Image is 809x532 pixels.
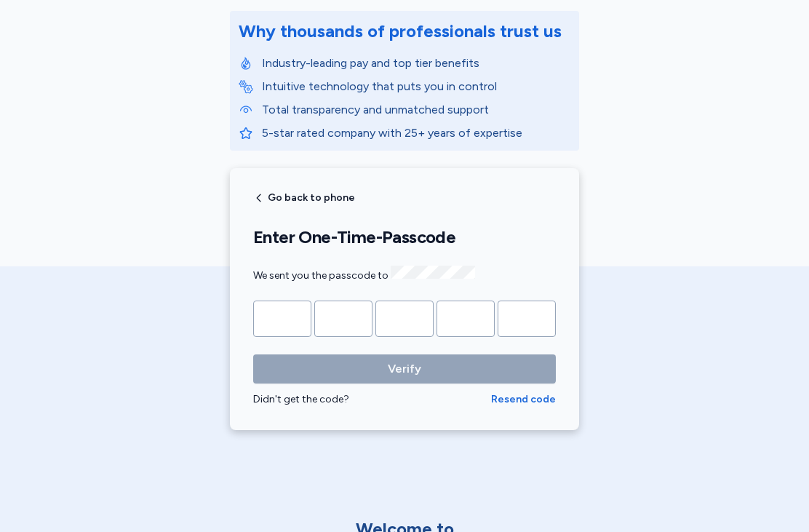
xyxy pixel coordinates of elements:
span: Verify [388,360,421,378]
span: Go back to phone [268,193,355,203]
p: Intuitive technology that puts you in control [262,78,570,95]
button: Resend code [491,392,556,407]
input: Please enter OTP character 2 [314,301,372,337]
input: Please enter OTP character 3 [375,301,434,337]
input: Please enter OTP character 1 [253,301,311,337]
span: We sent you the passcode to [253,269,475,282]
p: Industry-leading pay and top tier benefits [262,55,570,72]
p: 5-star rated company with 25+ years of expertise [262,124,570,142]
input: Please enter OTP character 5 [498,301,556,337]
button: Verify [253,354,556,384]
button: Go back to phone [253,192,355,204]
div: Why thousands of professionals trust us [239,20,562,43]
div: Didn't get the code? [253,392,491,407]
h1: Enter One-Time-Passcode [253,226,556,248]
p: Total transparency and unmatched support [262,101,570,119]
input: Please enter OTP character 4 [437,301,495,337]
